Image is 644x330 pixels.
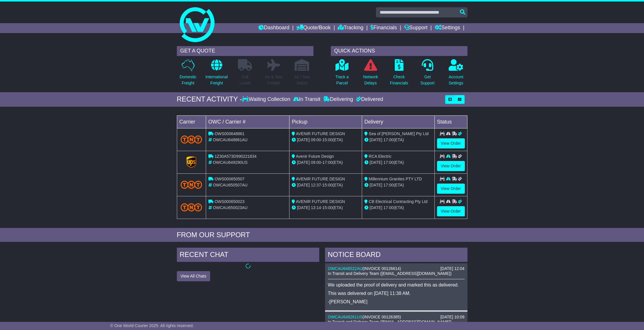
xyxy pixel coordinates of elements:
span: 15:00 [322,205,333,210]
p: Domestic Freight [179,74,196,86]
a: OWCAU648261US [328,315,363,319]
a: View Order [437,161,465,171]
span: 13:14 [311,205,321,210]
span: OWS000648861 [214,131,245,136]
p: We uploaded the proof of delivery and marked this as delivered. [328,282,465,288]
div: RECENT CHAT [177,248,319,263]
p: -[PERSON_NAME] [328,299,465,304]
div: - (ETA) [292,159,359,166]
span: 1Z30A573D990221834 [214,154,256,159]
span: INVOICE 00126614 [364,266,400,271]
span: 17:00 [322,160,333,165]
div: Delivered [355,96,383,103]
span: CB Electrical Contracting Pty Ltd [369,199,428,204]
span: 17:00 [384,160,394,165]
span: [DATE] [370,183,382,187]
p: Account Settings [449,74,463,86]
span: AVENIR FUTURE DESIGN [296,177,345,181]
p: Get Support [420,74,434,86]
a: DomesticFreight [179,59,197,89]
a: NetworkDelays [363,59,378,89]
a: GetSupport [420,59,435,89]
span: [DATE] [297,160,310,165]
div: [DATE] 10:09 [440,315,464,320]
td: Carrier [177,115,206,128]
div: NOTICE BOARD [325,248,467,263]
span: 09:00 [311,137,321,142]
span: 17:00 [384,205,394,210]
span: [DATE] [370,137,382,142]
a: AccountSettings [448,59,464,89]
p: Network Delays [363,74,378,86]
div: QUICK ACTIONS [331,46,467,56]
div: FROM OUR SUPPORT [177,231,467,239]
p: Air / Sea Depot [294,74,310,86]
td: Delivery [362,115,434,128]
div: Waiting Collection [242,96,291,103]
p: Check Financials [390,74,408,86]
span: [DATE] [370,205,382,210]
div: (ETA) [364,159,432,166]
button: View All Chats [177,271,210,281]
span: [DATE] [297,183,310,187]
div: ( ) [328,266,465,271]
span: RCA Electric [369,154,392,159]
a: Quote/Book [296,23,331,33]
a: View Order [437,184,465,194]
span: 15:00 [322,137,333,142]
span: OWCAU649290US [213,160,247,165]
a: View Order [437,138,465,148]
div: GET A QUOTE [177,46,313,56]
span: Sea of [PERSON_NAME] Pty Ltd [369,131,429,136]
span: [DATE] [370,160,382,165]
span: In Transit and Delivery Team ([EMAIL_ADDRESS][DOMAIN_NAME]) [328,320,452,324]
a: Track aParcel [335,59,349,89]
div: - (ETA) [292,137,359,143]
a: View Order [437,206,465,216]
span: AVENIR FUTURE DESIGN [296,131,345,136]
span: 12:37 [311,183,321,187]
span: 09:00 [311,160,321,165]
div: - (ETA) [292,182,359,188]
span: [DATE] [297,137,310,142]
div: (ETA) [364,205,432,211]
img: TNT_Domestic.png [181,135,202,143]
span: OWCAU650023AU [213,205,247,210]
span: OWCAU648861AU [213,137,247,142]
a: Financials [370,23,397,33]
span: INVOICE 00126385 [364,315,400,319]
span: 17:00 [384,183,394,187]
a: OWCAU646522AU [328,266,363,271]
a: Settings [435,23,460,33]
span: Avenir Future Design [296,154,334,159]
span: OWCAU650507AU [213,183,247,187]
a: Support [404,23,428,33]
div: (ETA) [364,182,432,188]
td: OWC / Carrier # [206,115,289,128]
a: InternationalFreight [205,59,228,89]
a: CheckFinancials [390,59,408,89]
a: Tracking [338,23,363,33]
span: AVENIR FUTURE DESIGN [296,199,345,204]
p: Track a Parcel [335,74,349,86]
span: Millennium Granites PTY LTD [369,177,422,181]
div: ( ) [328,315,465,320]
p: Full Loads [238,74,252,86]
span: OWS000650023 [214,199,245,204]
div: - (ETA) [292,205,359,211]
p: This was delivered on [DATE] 11:38 AM. [328,291,465,296]
div: Delivering [322,96,355,103]
a: Dashboard [258,23,289,33]
td: Pickup [289,115,362,128]
span: 17:00 [384,137,394,142]
div: (ETA) [364,137,432,143]
img: TNT_Domestic.png [181,203,202,211]
span: [DATE] [297,205,310,210]
p: Air & Sea Freight [265,74,282,86]
div: [DATE] 12:04 [440,266,464,271]
span: In Transit and Delivery Team ([EMAIL_ADDRESS][DOMAIN_NAME]) [328,271,452,276]
div: RECENT ACTIVITY - [177,95,242,104]
span: 15:00 [322,183,333,187]
img: TNT_Domestic.png [181,181,202,188]
span: OWS000650507 [214,177,245,181]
